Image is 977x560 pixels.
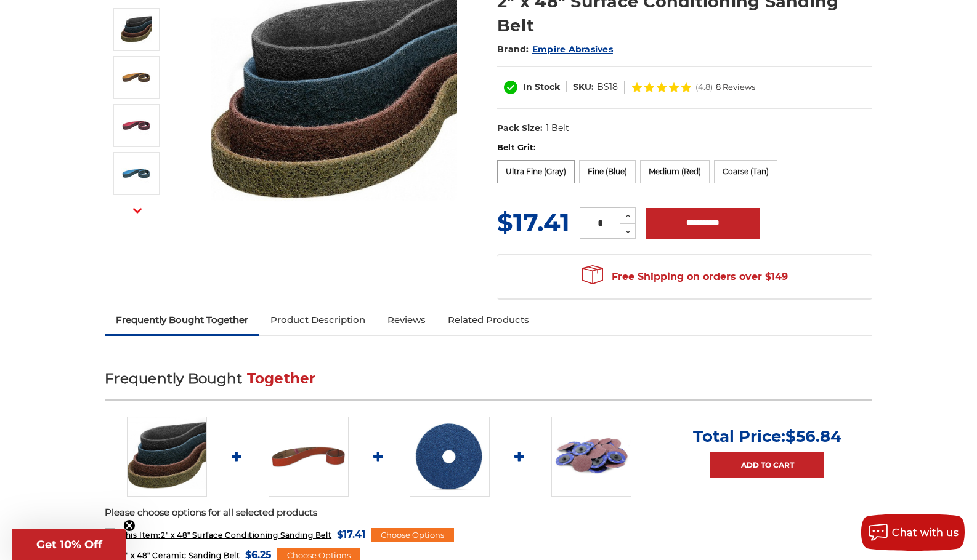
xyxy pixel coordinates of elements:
strong: This Item: [121,530,161,540]
a: Product Description [259,306,376,334]
span: Get 10% Off [36,538,102,551]
button: Chat with us [861,514,965,551]
dd: BS18 [597,81,618,94]
span: (4.8) [695,83,713,91]
span: $17.41 [497,207,570,238]
span: Free Shipping on orders over $149 [582,265,788,289]
p: Please choose options for all selected products [105,506,872,520]
dt: Pack Size: [497,122,543,135]
span: Frequently Bought [105,370,242,387]
a: Frequently Bought Together [105,306,259,334]
span: 2" x 48" Ceramic Sanding Belt [121,551,240,560]
img: 2"x48" Fine Surface Conditioning Belt [121,158,152,189]
span: 8 Reviews [716,83,755,91]
span: $17.41 [337,526,365,543]
div: Choose Options [371,528,454,543]
img: 2"x48" Coarse Surface Conditioning Belt [121,62,152,93]
dd: 1 Belt [546,122,569,135]
label: Belt Grit: [497,142,872,154]
span: In Stock [523,81,560,92]
a: Add to Cart [710,452,824,478]
a: Related Products [437,306,540,334]
button: Close teaser [123,519,136,532]
p: Total Price: [693,426,841,446]
span: Chat with us [892,527,959,538]
a: Reviews [376,306,437,334]
span: 2" x 48" Surface Conditioning Sanding Belt [121,530,331,540]
img: 2"x48" Medium Surface Conditioning Belt [121,110,152,141]
button: Next [123,198,152,224]
div: Get 10% OffClose teaser [12,529,126,560]
dt: SKU: [573,81,594,94]
span: $56.84 [785,426,841,446]
span: Brand: [497,44,529,55]
img: 2"x48" Surface Conditioning Sanding Belts [127,417,207,497]
a: Empire Abrasives [532,44,613,55]
span: Together [247,370,316,387]
img: 2"x48" Surface Conditioning Sanding Belts [121,14,152,45]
